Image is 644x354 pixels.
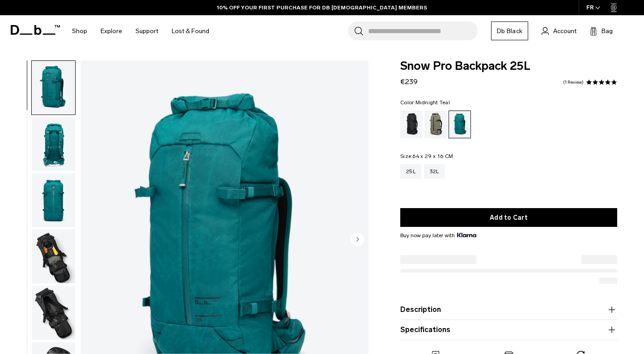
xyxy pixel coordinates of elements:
span: Bag [602,26,613,36]
button: Snow Pro Backpack 25L Midnight Teal [31,60,76,115]
button: Snow Pro Backpack 25L Midnight Teal [31,229,76,284]
a: Mash Green [424,111,447,138]
a: Black Out [400,111,423,138]
button: Snow Pro Backpack 25L Midnight Teal [31,117,76,171]
span: Buy now pay later with [400,231,476,239]
span: €239 [400,77,418,86]
legend: Size: [400,154,453,159]
a: Support [136,15,158,47]
a: Db Black [491,21,528,40]
a: 1 reviews [563,80,584,85]
button: Description [400,304,617,315]
img: Snow Pro Backpack 25L Midnight Teal [32,117,75,171]
img: Snow Pro Backpack 25L Midnight Teal [32,174,75,227]
img: {"height" => 20, "alt" => "Klarna"} [457,233,476,237]
button: Specifications [400,324,617,335]
a: 10% OFF YOUR FIRST PURCHASE FOR DB [DEMOGRAPHIC_DATA] MEMBERS [217,4,427,12]
a: Explore [101,15,122,47]
a: 32L [424,164,445,179]
a: Midnight Teal [449,111,471,138]
a: Account [542,26,576,36]
button: Add to Cart [400,208,617,227]
span: Snow Pro Backpack 25L [400,60,617,72]
button: Bag [590,26,613,36]
button: Snow Pro Backpack 25L Midnight Teal [31,173,76,228]
span: 64 x 29 x 16 CM [412,153,453,159]
legend: Color: [400,100,450,105]
button: Snow Pro Backpack 25L Midnight Teal [31,286,76,340]
span: Account [553,26,576,36]
img: Snow Pro Backpack 25L Midnight Teal [32,61,75,115]
nav: Main Navigation [65,15,216,47]
a: Shop [72,15,87,47]
a: Lost & Found [172,15,209,47]
span: Midnight Teal [415,99,450,106]
img: Snow Pro Backpack 25L Midnight Teal [32,230,75,283]
a: 25L [400,164,421,179]
img: Snow Pro Backpack 25L Midnight Teal [32,286,75,340]
button: Next slide [351,233,364,248]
